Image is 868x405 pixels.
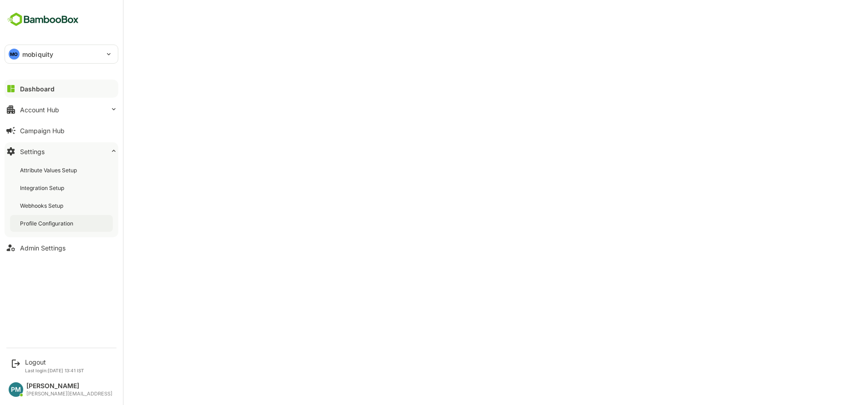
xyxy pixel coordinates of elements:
[26,391,112,397] div: [PERSON_NAME][EMAIL_ADDRESS]
[5,142,118,160] button: Settings
[25,358,84,366] div: Logout
[5,11,81,28] img: BambooboxFullLogoMark.5f36c76dfaba33ec1ec1367b70bb1252.svg
[5,45,118,63] div: MOmobiquity
[5,121,118,140] button: Campaign Hub
[20,220,75,227] div: Profile Configuration
[25,368,84,373] p: Last login: [DATE] 13:41 IST
[20,148,45,155] div: Settings
[20,127,65,135] div: Campaign Hub
[20,202,65,210] div: Webhooks Setup
[5,239,118,257] button: Admin Settings
[26,382,112,390] div: [PERSON_NAME]
[22,50,53,59] p: mobiquity
[20,244,66,252] div: Admin Settings
[5,80,118,98] button: Dashboard
[20,184,66,192] div: Integration Setup
[9,382,23,397] div: PM
[9,49,20,60] div: MO
[20,106,59,114] div: Account Hub
[20,85,55,93] div: Dashboard
[20,166,79,174] div: Attribute Values Setup
[5,100,118,119] button: Account Hub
